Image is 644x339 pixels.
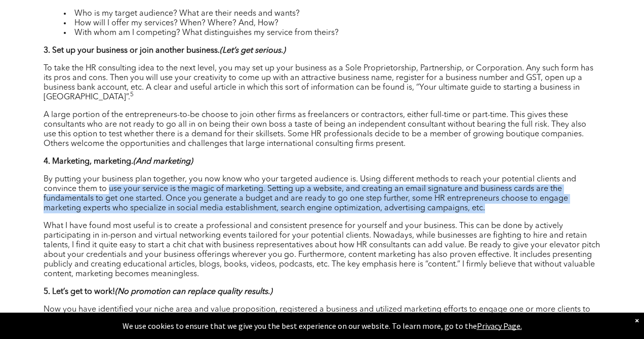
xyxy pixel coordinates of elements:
[635,315,639,325] div: Dismiss notification
[44,47,286,55] b: 3. Set up your business or join another business.
[44,64,600,102] p: To take the HR consulting idea to the next level, you may set up your business as a Sole Propriet...
[64,9,600,19] li: Who is my target audience? What are their needs and wants?
[220,47,286,55] em: (Let’s get serious.)
[44,288,272,296] b: 5. Let’s get to work!
[477,321,522,331] a: Privacy Page.
[64,19,600,28] li: How will I offer my services? When? Where? And, How?
[44,305,600,334] p: Now you have identified your niche area and value proposition, registered a business and utilized...
[133,158,193,166] em: (And marketing)
[44,110,600,149] p: A large portion of the entrepreneurs-to-be choose to join other firms as freelancers or contracto...
[130,92,134,98] sup: 5
[44,158,193,166] b: 4. Marketing, marketing.
[44,221,600,279] p: What I have found most useful is to create a professional and consistent presence for yourself an...
[64,28,600,38] li: With whom am I competing? What distinguishes my service from theirs?
[44,175,600,213] p: By putting your business plan together, you now know who your targeted audience is. Using differe...
[115,288,272,296] em: (No promotion can replace quality results.)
